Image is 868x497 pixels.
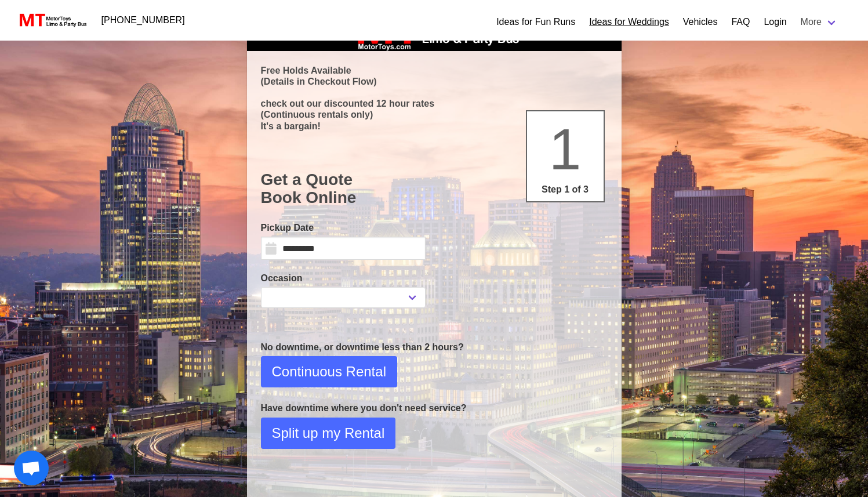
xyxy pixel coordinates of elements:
[731,15,750,29] a: FAQ
[272,361,386,382] span: Continuous Rental
[272,423,385,444] span: Split up my Rental
[261,109,608,120] p: (Continuous rentals only)
[261,65,608,76] p: Free Holds Available
[794,10,845,34] a: More
[261,170,608,207] h1: Get a Quote Book Online
[261,98,608,109] p: check out our discounted 12 hour rates
[261,418,396,449] button: Split up my Rental
[532,183,599,197] p: Step 1 of 3
[95,9,192,32] a: [PHONE_NUMBER]
[261,356,397,387] button: Continuous Rental
[261,121,608,132] p: It's a bargain!
[261,76,608,87] p: (Details in Checkout Flow)
[14,451,49,485] div: Open chat
[496,15,575,29] a: Ideas for Fun Runs
[683,15,718,29] a: Vehicles
[549,117,582,182] span: 1
[261,221,426,235] label: Pickup Date
[764,15,786,29] a: Login
[261,340,608,354] p: No downtime, or downtime less than 2 hours?
[589,15,669,29] a: Ideas for Weddings
[261,271,426,285] label: Occasion
[261,401,608,415] p: Have downtime where you don't need service?
[16,12,88,28] img: MotorToys Logo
